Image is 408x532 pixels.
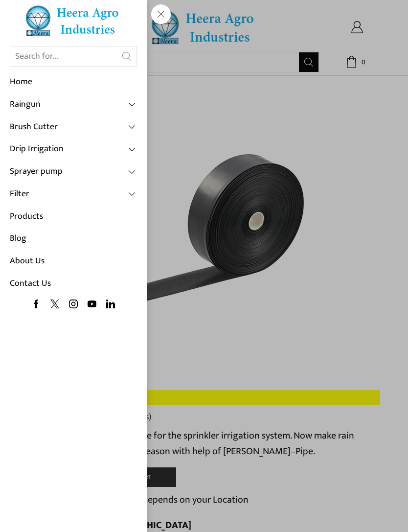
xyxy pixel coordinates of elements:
[10,206,137,228] a: Products
[10,71,137,93] a: Home
[10,46,117,66] input: Search for...
[117,46,136,66] button: Search button
[10,273,137,295] a: Contact Us
[10,116,137,139] a: Brush Cutter
[10,138,137,161] a: Drip Irrigation
[10,161,137,183] a: Sprayer pump
[10,250,137,273] a: About Us
[10,228,137,250] a: Blog
[10,183,137,206] a: Filter
[10,93,137,116] a: Raingun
